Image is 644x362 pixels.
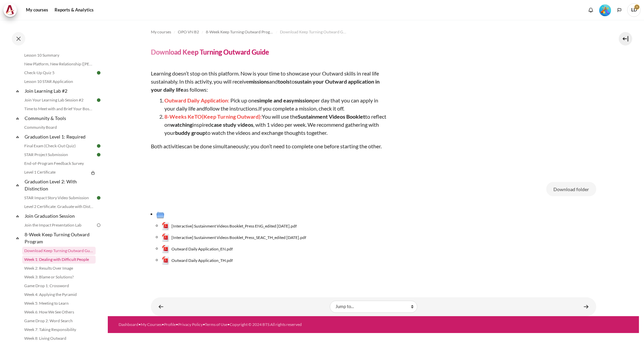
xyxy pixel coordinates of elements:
[14,235,21,241] span: Collapse
[141,322,162,327] a: My Courses
[202,113,260,120] span: (Keep Turning Outward)
[96,222,102,228] img: To do
[22,69,96,77] a: Check-Up Quiz 5
[175,129,205,136] strong: buddy group
[22,334,96,342] a: Week 8: Living Outward
[22,151,96,159] a: STAR Project Submission
[22,159,96,168] a: End-of-Program Feedback Survey
[22,291,96,299] a: Week 4: Applying the Pyramid
[24,177,96,193] a: Graduation Level 2: With Distinction
[164,96,387,113] p: Pick up one per day that you can apply in your daily life a If you complete a mission, check it off.
[205,322,227,327] a: Terms of Use
[171,246,233,252] span: Outward Daily Application_EN.pdf
[257,97,294,103] strong: simple and easy
[546,182,596,196] button: Download folder
[184,143,248,149] span: can be done simultaneously
[24,3,51,17] a: My courses
[255,121,305,128] span: with 1 video per week
[199,105,258,112] span: nd
[22,168,89,176] a: Level 1 Certificate
[22,194,96,202] a: STAR Impact Story Video Submission
[52,3,96,17] a: Reports & Analytics
[298,113,365,120] strong: Sustainment Videos Booklet
[164,113,202,120] span: 8-Weeks KeTO
[96,152,102,158] img: Done
[171,258,233,264] span: Outward Daily Application_TH.pdf
[171,235,306,241] span: [Interactive] Sustainment Videos Booklet_Press_SEAC_TH_edited [DATE].pdf
[280,28,347,36] a: Download Keep Turning Outward Guide
[22,317,96,325] a: Game Drop 2: Word Search
[599,4,611,16] img: Level #5
[586,5,596,15] div: Show notification window with no new notifications
[151,28,171,36] a: My courses
[162,245,170,253] img: Outward Daily Application_EN.pdf
[211,121,253,128] strong: case study videos
[24,114,96,123] a: Community & Tools
[151,48,269,56] h4: Download Keep Turning Outward Guide
[24,230,96,246] a: 8-Week Keep Turning Outward Program
[24,211,96,220] a: Join Graduation Session
[22,123,96,131] a: Community Board
[162,257,233,265] a: Outward Daily Application_TH.pdfOutward Daily Application_TH.pdf
[22,78,96,86] a: Lesson 10 STAR Application
[280,29,347,35] span: Download Keep Turning Outward Guide
[170,121,192,128] strong: watching
[178,29,199,35] span: OPO VN B2
[22,299,96,307] a: Week 5: Meeting to Learn
[205,105,258,112] span: follow the instructions.
[178,322,203,327] a: Privacy Policy
[22,142,96,150] a: Final Exam (Check-Out Quiz)
[294,97,312,103] strong: mission
[22,60,96,68] a: New Platform, New Relationship ([PERSON_NAME]'s Story)
[22,282,96,290] a: Game Drop 1: Crossword
[154,300,168,313] a: ◄ Join the Impact Presentation Lab
[14,213,21,219] span: Collapse
[5,5,15,15] img: Architeck
[178,28,199,36] a: OPO VN B2
[206,29,273,35] span: 8-Week Keep Turning Outward Program
[22,247,96,255] a: Download Keep Turning Outward Guide
[162,222,297,230] a: [Interactive] Sustainment Videos Booklet_Press ENG_edited July 2023.pdf[Interactive] Sustainment ...
[22,308,96,316] a: Week 6: How We See Others
[22,273,96,281] a: Week 3: Blame or Solutions?
[151,27,596,37] nav: Navigation bar
[22,51,96,59] a: Lesson 10 Summary
[22,264,96,272] a: Week 2: Results Over Image
[22,221,96,229] a: Join the Impact Presentation Lab
[96,70,102,76] img: Done
[599,4,611,16] div: Level #5
[260,113,262,120] span: :
[230,322,302,327] a: Copyright © 2024 BTS All rights reserved
[162,245,233,253] a: Outward Daily Application_EN.pdfOutward Daily Application_EN.pdf
[614,5,624,15] button: Languages
[22,96,96,104] a: Join Your Learning Lab Session #2
[96,195,102,201] img: Done
[228,97,229,103] span: :
[162,257,170,265] img: Outward Daily Application_TH.pdf
[14,88,21,94] span: Collapse
[162,222,170,230] img: [Interactive] Sustainment Videos Booklet_Press ENG_edited July 2023.pdf
[24,86,96,95] a: Join Learning Lab #2
[254,121,313,128] span: . W
[151,69,387,94] p: Learning doesn’t stop on this platform. Now is your time to showcase your Outward skills in real ...
[162,234,307,242] a: [Interactive] Sustainment Videos Booklet_Press_SEAC_TH_edited July 2023.pdf[Interactive] Sustainm...
[579,300,593,313] a: Week 1: Dealing with Difficult People ►
[164,97,228,103] span: Outward Daily Application
[162,234,170,242] img: [Interactive] Sustainment Videos Booklet_Press_SEAC_TH_edited July 2023.pdf
[22,255,96,264] a: Week 1: Dealing with Difficult People
[151,29,171,35] span: My courses
[627,3,641,17] a: User menu
[627,3,641,17] span: LD
[171,223,297,229] span: [Interactive] Sustainment Videos Booklet_Press ENG_edited [DATE].pdf
[96,97,102,103] img: Done
[119,322,402,328] div: • • • • •
[119,322,138,327] a: Dashboard
[22,105,96,113] a: Time to Meet with and Brief Your Boss #2
[14,115,21,122] span: Collapse
[108,20,639,316] section: Content
[3,3,20,17] a: Architeck Architeck
[597,4,614,16] a: Level #5
[164,322,176,327] a: Profile
[151,142,387,150] p: Both activities ; you don’t need to complete one before starting the other.
[22,203,96,211] a: Level 2 Certificate: Graduate with Distinction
